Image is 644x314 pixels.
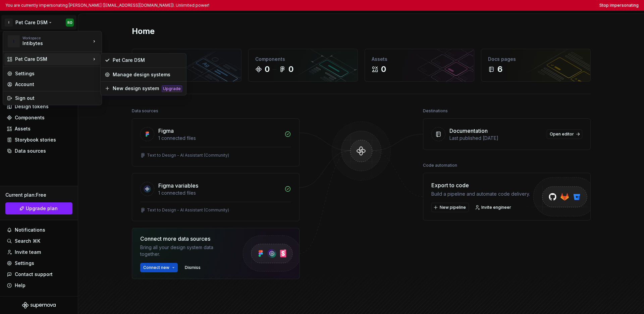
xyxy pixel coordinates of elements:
div: Manage design systems [113,71,182,78]
div: New design system [113,85,159,92]
div: Account [15,81,98,88]
div: Workspace [22,36,91,40]
div: I [8,35,20,47]
div: Intibytes [22,40,79,47]
div: Sign out [15,95,98,102]
div: Upgrade [162,85,182,92]
div: Settings [15,70,98,77]
div: Pet Care DSM [113,57,182,64]
div: Pet Care DSM [15,56,91,63]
